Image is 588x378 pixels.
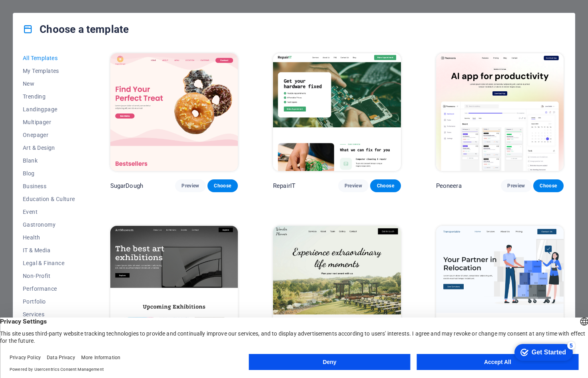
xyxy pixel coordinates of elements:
img: Transportable [436,226,564,344]
button: Blog [23,167,75,180]
button: IT & Media [23,244,75,257]
button: Gastronomy [23,218,75,231]
span: Portfolio [23,298,75,305]
span: Non-Profit [23,273,75,279]
span: Health [23,234,75,241]
img: Wonder Planner [273,226,401,344]
img: Art Museum [110,226,238,344]
button: Event [23,205,75,218]
span: All Templates [23,55,75,61]
span: Onepager [23,132,75,138]
h4: Choose a template [23,23,129,36]
button: Blank [23,154,75,167]
span: IT & Media [23,247,75,253]
span: Event [23,209,75,215]
button: Business [23,180,75,193]
button: Health [23,231,75,244]
p: RepairIT [273,182,295,190]
img: Peoneera [436,53,564,171]
button: Non-Profit [23,269,75,282]
span: Gastronomy [23,221,75,228]
button: Preview [501,179,531,192]
button: Choose [370,179,401,192]
span: Blog [23,170,75,177]
span: Performance [23,286,75,292]
button: Legal & Finance [23,257,75,269]
button: Performance [23,282,75,295]
span: Multipager [23,119,75,125]
span: Landingpage [23,106,75,113]
span: Choose [540,183,557,189]
button: New [23,77,75,90]
button: Preview [338,179,369,192]
button: Preview [175,179,205,192]
button: All Templates [23,52,75,64]
button: Portfolio [23,295,75,308]
span: Business [23,183,75,189]
span: Preview [345,183,362,189]
img: RepairIT [273,53,401,171]
p: SugarDough [110,182,143,190]
span: Trending [23,93,75,100]
span: Services [23,311,75,318]
p: Peoneera [436,182,462,190]
button: Choose [533,179,564,192]
button: Multipager [23,116,75,129]
button: Onepager [23,129,75,141]
span: New [23,80,75,87]
img: SugarDough [110,53,238,171]
div: Get Started [24,9,58,16]
span: Choose [377,183,394,189]
span: My Templates [23,68,75,74]
button: Choose [207,179,238,192]
button: Education & Culture [23,193,75,205]
span: Art & Design [23,145,75,151]
button: Landingpage [23,103,75,116]
button: Art & Design [23,141,75,154]
span: Preview [507,183,525,189]
button: Services [23,308,75,321]
div: Get Started 5 items remaining, 0% complete [6,4,65,21]
span: Preview [181,183,199,189]
span: Legal & Finance [23,260,75,266]
span: Education & Culture [23,196,75,202]
button: My Templates [23,64,75,77]
span: Choose [214,183,231,189]
button: Trending [23,90,75,103]
span: Blank [23,157,75,164]
div: 5 [59,2,67,10]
